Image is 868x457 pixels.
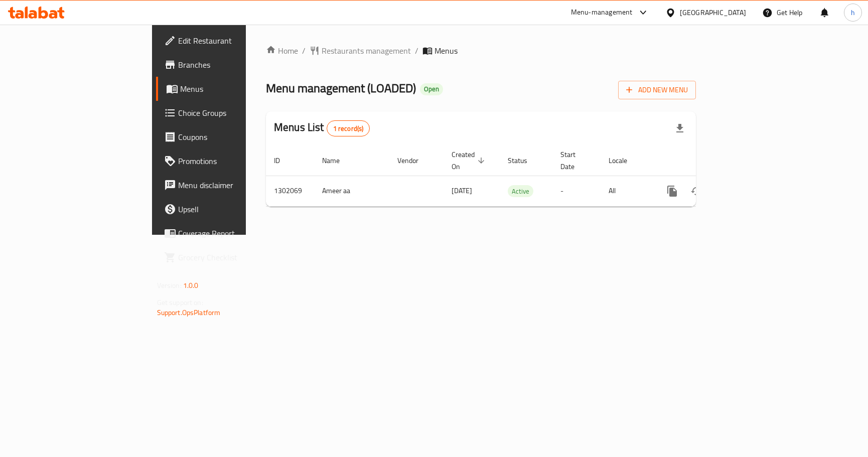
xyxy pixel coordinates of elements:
td: All [601,176,652,206]
span: Status [508,155,540,167]
span: Vendor [397,155,431,167]
span: Version: [157,279,182,292]
span: Restaurants management [322,45,411,57]
h2: Menus List [274,120,370,136]
span: [DATE] [452,184,472,197]
span: Menus [435,45,458,57]
span: Created On [452,148,488,173]
td: Ameer aa [314,176,389,206]
div: Total records count [327,120,370,136]
span: ID [274,155,293,167]
span: Menus [180,83,289,95]
a: Support.OpsPlatform [157,306,221,319]
span: Promotions [178,155,289,167]
span: Upsell [178,203,289,215]
nav: breadcrumb [266,45,696,57]
a: Edit Restaurant [156,29,297,53]
a: Restaurants management [310,45,411,57]
span: Get support on: [157,296,203,309]
a: Branches [156,53,297,77]
div: [GEOGRAPHIC_DATA] [680,7,746,18]
td: - [552,176,601,206]
a: Coupons [156,125,297,149]
button: Change Status [684,179,708,203]
span: Choice Groups [178,107,289,119]
span: Name [322,155,353,167]
a: Menu disclaimer [156,173,297,197]
button: Add New Menu [618,81,696,99]
div: Menu-management [571,7,633,19]
span: Add New Menu [626,84,688,96]
span: Branches [178,59,289,71]
div: Export file [668,116,692,140]
li: / [415,45,418,57]
span: Edit Restaurant [178,35,289,47]
span: Active [508,186,533,197]
span: Grocery Checklist [178,251,289,263]
span: 1.0.0 [183,279,199,292]
a: Grocery Checklist [156,245,297,269]
a: Menus [156,77,297,101]
div: Open [420,83,443,95]
span: Menu management ( LOADED ) [266,77,416,99]
span: Coupons [178,131,289,143]
span: Menu disclaimer [178,179,289,191]
span: h [851,7,855,18]
li: / [302,45,306,57]
a: Promotions [156,149,297,173]
th: Actions [652,145,765,176]
span: Start Date [560,148,589,173]
a: Choice Groups [156,101,297,125]
a: Coverage Report [156,221,297,245]
a: Upsell [156,197,297,221]
span: Locale [609,155,640,167]
span: 1 record(s) [327,124,370,133]
table: enhanced table [266,145,765,207]
span: Coverage Report [178,227,289,239]
button: more [660,179,684,203]
span: Open [420,85,443,93]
